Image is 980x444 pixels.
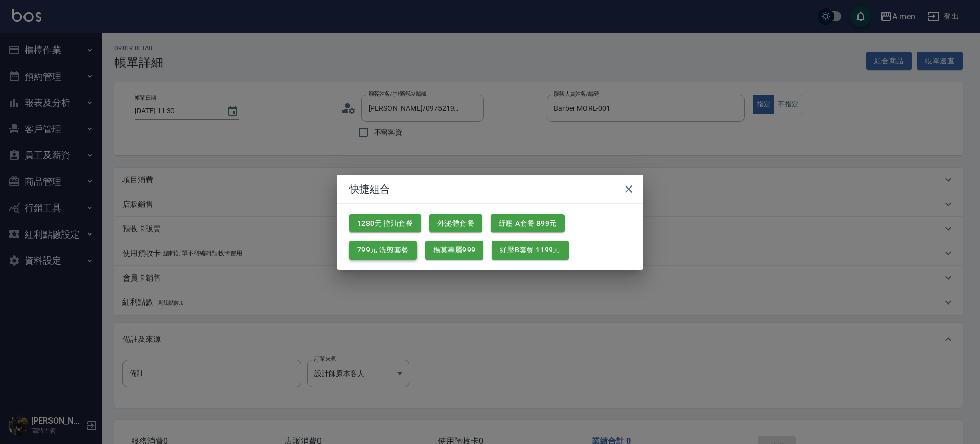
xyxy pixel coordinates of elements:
[492,241,568,260] button: 紓壓B套餐 1199元
[337,175,643,203] h2: 快捷組合
[491,214,565,233] button: 紓壓 A套餐 899元
[425,241,484,260] button: 楊莫專屬999
[349,214,421,233] button: 1280元 控油套餐
[349,241,417,260] button: 799元 洗剪套餐
[429,214,482,233] button: 外泌體套餐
